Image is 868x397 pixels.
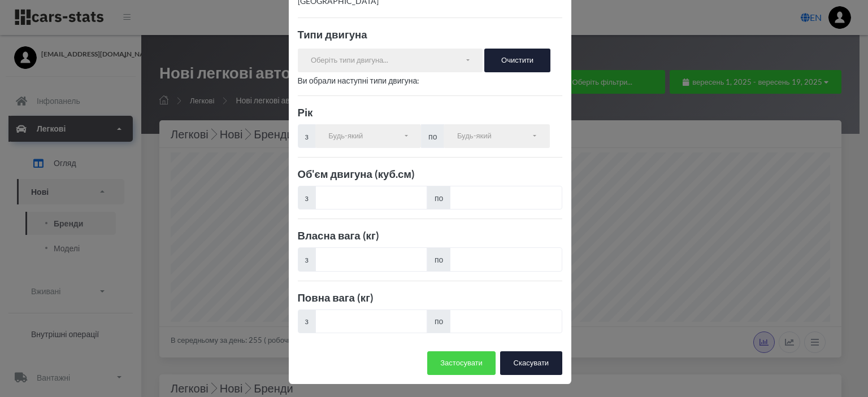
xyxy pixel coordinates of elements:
button: Будь-який [444,124,549,148]
button: Скасувати [500,351,562,375]
span: по [427,247,450,271]
span: з [298,309,316,333]
button: Застосувати [427,351,496,375]
span: з [298,247,316,271]
span: з [298,186,316,210]
span: по [421,124,444,148]
span: по [427,309,450,333]
b: Повна вага (кг) [298,291,374,304]
b: Власна вага (кг) [298,229,379,242]
button: Очистити [484,49,550,72]
span: з [298,124,316,148]
button: Будь-який [315,124,421,148]
div: Будь-який [328,130,402,142]
span: по [427,186,450,210]
b: Типи двигуна [298,28,367,41]
span: Ви обрали наступні типи двигуна: [298,76,420,85]
button: Оберіть типи двигуна... [298,49,483,72]
div: Будь-який [457,130,531,142]
div: Оберіть типи двигуна... [311,55,465,66]
b: Рік [298,106,313,119]
b: Об'єм двигуна (куб.см) [298,168,415,180]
